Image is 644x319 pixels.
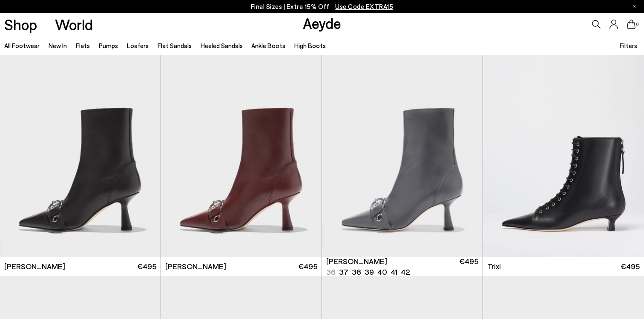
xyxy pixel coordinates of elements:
a: Pumps [99,42,118,49]
span: 0 [635,22,640,27]
img: Trixi Lace-Up Boots [483,55,644,257]
div: 1 / 6 [322,55,483,257]
span: Trixi [487,261,501,272]
a: Trixi €495 [483,257,644,276]
span: €495 [137,261,156,272]
a: World [55,17,93,32]
li: 38 [352,267,361,277]
a: Next slide Previous slide [322,55,483,257]
a: Loafers [127,42,149,49]
ul: variant [326,267,407,277]
span: €495 [621,261,640,272]
span: Filters [620,42,637,49]
a: New In [49,42,67,49]
a: 0 [627,20,635,29]
img: Halima Eyelet Pointed Boots [322,55,483,257]
img: Halima Eyelet Pointed Boots [161,55,322,257]
a: High Boots [294,42,326,49]
span: [PERSON_NAME] [4,261,65,272]
li: 41 [391,267,397,277]
span: Navigate to /collections/ss25-final-sizes [335,3,393,10]
a: All Footwear [4,42,40,49]
li: 37 [339,267,348,277]
a: Flat Sandals [158,42,192,49]
li: 40 [377,267,387,277]
li: 39 [365,267,374,277]
a: Flats [76,42,90,49]
span: [PERSON_NAME] [326,256,387,267]
a: Heeled Sandals [201,42,243,49]
a: [PERSON_NAME] €495 [161,257,322,276]
span: [PERSON_NAME] [165,261,226,272]
span: €495 [298,261,317,272]
li: 42 [401,267,410,277]
a: Ankle Boots [251,42,285,49]
a: [PERSON_NAME] 36 37 38 39 40 41 42 €495 [322,257,483,276]
p: Final Sizes | Extra 15% Off [251,1,394,12]
a: Shop [4,17,37,32]
a: Aeyde [303,14,341,32]
span: €495 [459,256,478,277]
